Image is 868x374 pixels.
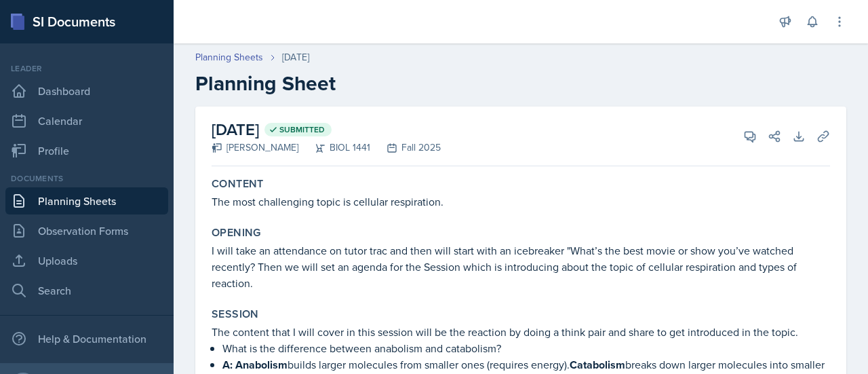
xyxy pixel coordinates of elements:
div: Help & Documentation [5,325,168,352]
div: BIOL 1441 [298,141,370,155]
a: Calendar [5,107,168,134]
div: [DATE] [282,50,309,64]
a: Dashboard [5,77,168,105]
span: Submitted [279,124,325,135]
label: Session [212,307,259,321]
a: Observation Forms [5,217,168,244]
a: Planning Sheets [195,50,263,64]
label: Opening [212,226,261,240]
div: Fall 2025 [370,141,441,155]
strong: Catabolism [570,357,625,373]
strong: Anabolism [235,357,288,373]
div: [PERSON_NAME] [212,141,298,155]
a: Uploads [5,247,168,274]
div: Documents [5,172,168,185]
div: Leader [5,62,168,75]
a: Profile [5,137,168,164]
p: What is the difference between anabolism and catabolism? [222,340,830,356]
p: The content that I will cover in this session will be the reaction by doing a think pair and shar... [212,324,830,340]
a: Search [5,277,168,304]
strong: A: [222,357,233,373]
a: Planning Sheets [5,187,168,214]
p: The most challenging topic is cellular respiration. [212,193,830,210]
h2: Planning Sheet [195,71,846,96]
label: Content [212,177,264,191]
h2: [DATE] [212,117,441,142]
p: I will take an attendance on tutor trac and then will start with an icebreaker "What’s the best m... [212,242,830,291]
